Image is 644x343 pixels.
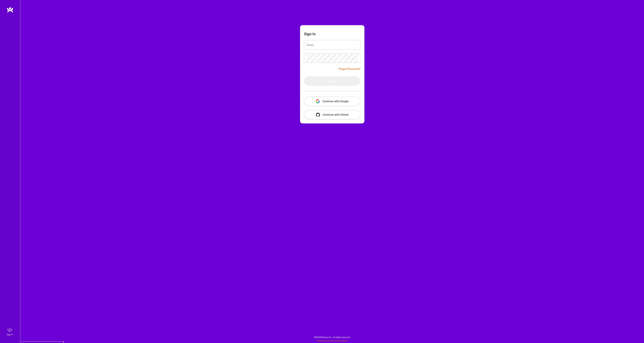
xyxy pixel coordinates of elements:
[307,41,358,49] input: Email...
[304,97,360,106] button: Continue with Google
[304,110,360,119] button: Continue with Github
[334,339,347,342] a: Privacy Policy
[316,99,320,103] img: icon
[7,7,13,13] img: logo
[304,32,316,36] h3: Sign In
[316,113,320,117] img: icon
[7,333,13,336] div: Sign In
[20,333,644,341] div: © 2025 ATeams Inc., All rights reserved.
[7,326,13,336] a: sign inSign In
[6,326,13,333] img: sign in
[317,339,347,342] span: |
[304,76,360,86] button: Sign In
[339,67,360,71] a: Forgot Password?
[317,339,333,342] a: Terms of Service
